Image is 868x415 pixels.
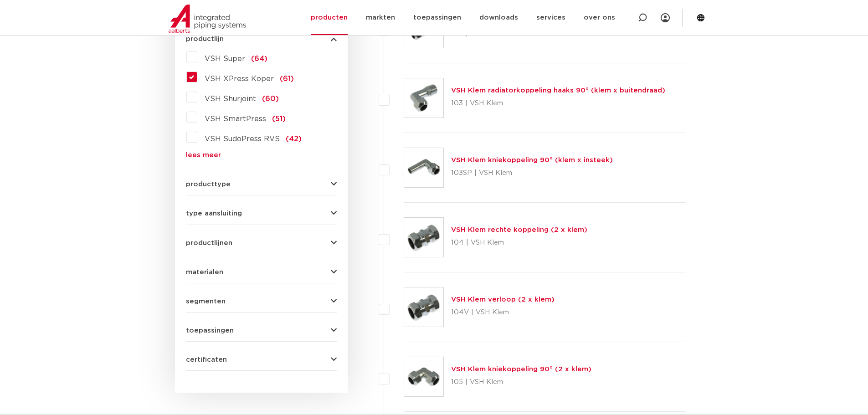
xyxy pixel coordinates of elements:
span: VSH Super [205,55,245,62]
button: certificaten [186,356,337,363]
img: Thumbnail for VSH Klem rechte koppeling (2 x klem) [404,218,443,257]
button: type aansluiting [186,210,337,217]
div: my IPS [661,8,670,28]
p: 104 | VSH Klem [451,236,587,250]
a: lees meer [186,152,337,159]
button: productlijn [186,36,337,42]
span: producttype [186,181,231,188]
span: VSH XPress Koper [205,75,274,82]
span: (42) [286,135,302,143]
img: Thumbnail for VSH Klem radiatorkoppeling haaks 90° (klem x buitendraad) [404,78,443,118]
span: toepassingen [186,327,234,334]
img: Thumbnail for VSH Klem kniekoppeling 90° (klem x insteek) [404,148,443,187]
a: VSH Klem radiatorkoppeling haaks 90° (klem x buitendraad) [451,87,665,94]
p: 103SP | VSH Klem [451,166,613,180]
button: segmenten [186,298,337,305]
span: VSH Shurjoint [205,95,256,102]
span: productlijn [186,36,224,42]
span: (51) [272,115,286,123]
button: producttype [186,181,337,188]
button: materialen [186,269,337,276]
span: (64) [251,55,267,62]
p: 103 | VSH Klem [451,96,665,111]
img: Thumbnail for VSH Klem verloop (2 x klem) [404,287,443,327]
span: VSH SmartPress [205,115,266,123]
p: 104V | VSH Klem [451,305,555,320]
span: materialen [186,269,223,276]
p: 105 | VSH Klem [451,375,591,389]
span: VSH SudoPress RVS [205,135,280,143]
span: productlijnen [186,240,232,246]
span: certificaten [186,356,227,363]
a: VSH Klem rechte koppeling (2 x klem) [451,226,587,233]
button: toepassingen [186,327,337,334]
span: (60) [262,95,279,102]
img: Thumbnail for VSH Klem kniekoppeling 90° (2 x klem) [404,357,443,396]
span: (61) [280,75,294,82]
span: type aansluiting [186,210,242,217]
a: VSH Klem verloop (2 x klem) [451,296,555,303]
a: VSH Klem kniekoppeling 90° (klem x insteek) [451,157,613,164]
span: segmenten [186,298,226,305]
button: productlijnen [186,240,337,246]
a: VSH Klem kniekoppeling 90° (2 x klem) [451,366,591,373]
